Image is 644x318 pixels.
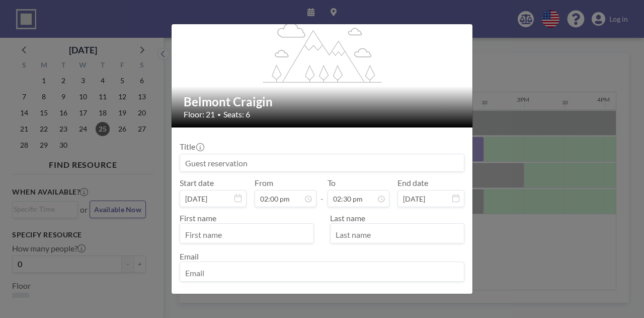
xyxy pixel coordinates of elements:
input: First name [180,226,313,243]
label: First name [180,213,216,223]
span: • [217,111,221,118]
input: Last name [331,226,464,243]
label: Start date [180,178,214,188]
label: End date [397,178,428,188]
label: Last name [330,213,365,223]
input: Email [180,264,464,281]
span: Floor: 21 [184,109,215,119]
span: Seats: 6 [223,109,250,119]
input: Guest reservation [180,154,464,171]
label: Email [180,251,199,261]
span: - [320,181,324,204]
g: flex-grow: 1.2; [263,22,382,82]
label: From [255,178,273,188]
label: Title [180,142,203,152]
h2: Belmont Craigin [184,94,461,109]
label: To [328,178,336,188]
